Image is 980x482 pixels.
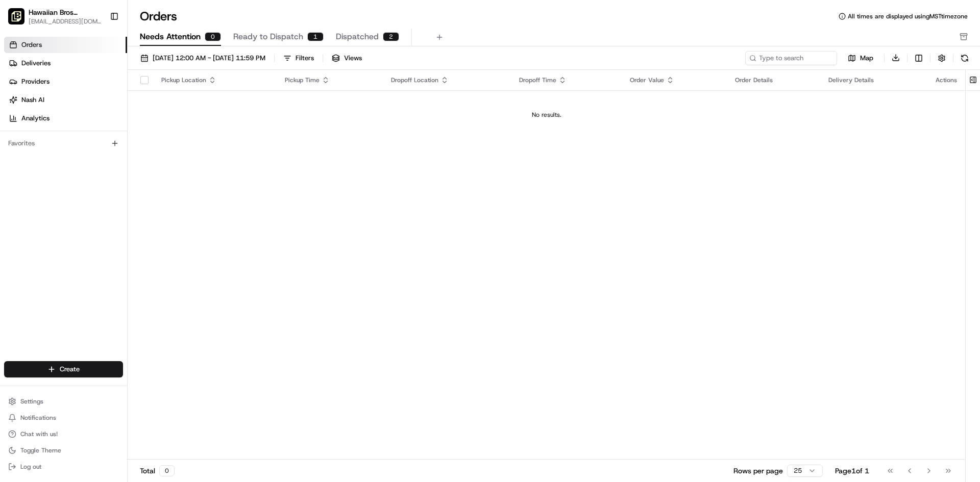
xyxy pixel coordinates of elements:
[735,76,813,84] div: Order Details
[733,466,783,476] p: Rows per page
[307,32,324,41] div: 1
[35,108,129,116] div: We're available if you need us!
[4,361,123,377] button: Create
[161,76,268,84] div: Pickup Location
[828,76,919,84] div: Delivery Details
[140,8,177,24] h1: Orders
[29,17,102,26] button: [EMAIL_ADDRESS][DOMAIN_NAME]
[21,95,44,105] span: Nash AI
[159,465,175,476] div: 0
[848,12,968,20] span: All times are displayed using MST timezone
[153,54,265,63] span: [DATE] 12:00 AM - [DATE] 11:59 PM
[4,135,123,151] div: Favorites
[860,54,873,63] span: Map
[136,51,270,65] button: [DATE] 12:00 AM - [DATE] 11:59 PM
[630,76,719,84] div: Order Value
[391,76,503,84] div: Dropoff Location
[958,51,972,65] button: Refresh
[21,114,50,123] span: Analytics
[6,144,82,162] a: 📗Knowledge Base
[20,397,43,405] span: Settings
[4,411,123,425] button: Notifications
[10,97,29,116] img: 1736555255976-a54dd68f-1ca7-489b-9aae-adbdc363a1c4
[72,172,124,181] a: Powered byPylon
[21,40,42,49] span: Orders
[383,32,399,41] div: 2
[10,41,186,57] p: Welcome 👋
[60,365,80,374] span: Create
[132,111,961,119] div: No results.
[20,463,41,471] span: Log out
[10,10,31,31] img: Nash
[296,54,314,63] div: Filters
[4,92,127,108] a: Nash AI
[8,8,24,24] img: Hawaiian Bros (Phoenix_AZ_Thomas Rd)
[344,54,362,63] span: Views
[86,149,94,157] div: 💻
[20,430,58,438] span: Chat with us!
[285,76,375,84] div: Pickup Time
[82,144,168,162] a: 💻API Documentation
[233,31,303,43] span: Ready to Dispatch
[29,7,102,17] button: Hawaiian Bros (Phoenix_AZ_Thomas Rd)
[336,31,379,43] span: Dispatched
[10,149,18,157] div: 📗
[27,66,168,77] input: Clear
[745,51,837,65] input: Type to search
[4,73,127,90] a: Providers
[4,110,127,126] a: Analytics
[102,173,124,181] span: Pylon
[4,55,127,71] a: Deliveries
[519,76,613,84] div: Dropoff Time
[20,414,56,422] span: Notifications
[4,4,106,29] button: Hawaiian Bros (Phoenix_AZ_Thomas Rd)Hawaiian Bros (Phoenix_AZ_Thomas Rd)[EMAIL_ADDRESS][DOMAIN_NAME]
[174,100,186,113] button: Start new chat
[96,148,164,158] span: API Documentation
[4,427,123,441] button: Chat with us!
[21,59,51,68] span: Deliveries
[205,32,221,41] div: 0
[4,37,127,53] a: Orders
[835,466,869,476] div: Page 1 of 1
[35,97,167,108] div: Start new chat
[20,446,61,454] span: Toggle Theme
[4,460,123,474] button: Log out
[936,76,957,84] div: Actions
[21,77,50,86] span: Providers
[20,148,78,158] span: Knowledge Base
[327,51,366,65] button: Views
[4,394,123,409] button: Settings
[841,52,880,64] button: Map
[140,31,201,43] span: Needs Attention
[140,465,175,476] div: Total
[279,51,318,65] button: Filters
[4,443,123,458] button: Toggle Theme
